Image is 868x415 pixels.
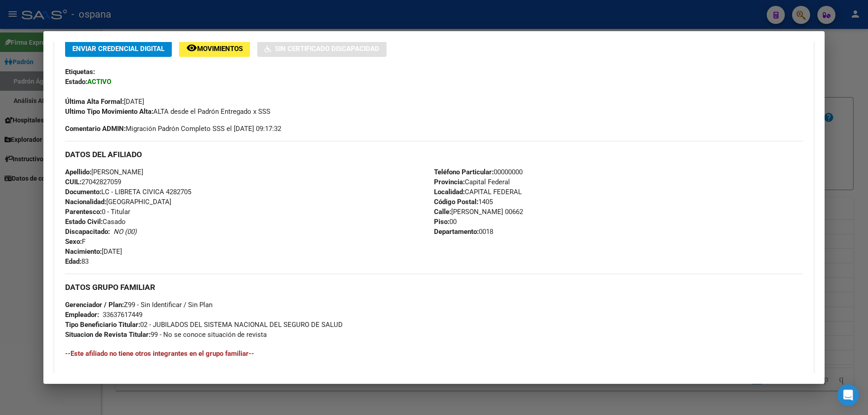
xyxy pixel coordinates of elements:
[434,208,451,216] strong: Calle:
[434,218,449,226] strong: Piso:
[65,208,130,216] span: 0 - Titular
[65,198,171,206] span: [GEOGRAPHIC_DATA]
[65,257,81,266] strong: Edad:
[65,198,106,206] strong: Nacionalidad:
[434,228,479,236] strong: Departamento:
[65,218,126,226] span: Casado
[65,107,153,116] strong: Ultimo Tipo Movimiento Alta:
[65,124,281,134] span: Migración Padrón Completo SSS el [DATE] 09:17:32
[65,68,95,76] strong: Etiquetas:
[113,228,137,236] i: NO (00)
[434,168,523,176] span: 00000000
[434,228,493,236] span: 0018
[257,40,387,57] button: Sin Certificado Discapacidad
[87,78,111,86] strong: ACTIVO
[65,188,191,196] span: LC - LIBRETA CIVICA 4282705
[65,98,124,106] strong: Última Alta Formal:
[65,40,172,57] button: Enviar Credencial Digital
[65,208,102,216] strong: Parentesco:
[65,321,343,329] span: 02 - JUBILADOS DEL SISTEMA NACIONAL DEL SEGURO DE SALUD
[65,247,122,256] span: [DATE]
[434,168,494,176] strong: Teléfono Particular:
[434,188,465,196] strong: Localidad:
[65,311,99,319] strong: Empleador:
[65,247,102,256] strong: Nacimiento:
[65,178,81,186] strong: CUIL:
[434,178,465,186] strong: Provincia:
[434,198,478,206] strong: Código Postal:
[434,198,493,206] span: 1405
[65,178,121,186] span: 27042827059
[65,98,144,106] span: [DATE]
[54,26,814,390] div: Datos de Empadronamiento
[65,168,143,176] span: [PERSON_NAME]
[434,208,523,216] span: [PERSON_NAME] 00662
[65,301,124,309] strong: Gerenciador / Plan:
[65,78,87,86] strong: Estado:
[434,218,457,226] span: 00
[837,384,859,406] div: Open Intercom Messenger
[275,45,379,53] span: Sin Certificado Discapacidad
[65,282,803,292] h3: DATOS GRUPO FAMILIAR
[65,218,103,226] strong: Estado Civil:
[65,228,110,236] strong: Discapacitado:
[186,42,197,53] mat-icon: remove_red_eye
[65,149,803,159] h3: DATOS DEL AFILIADO
[65,349,803,359] h4: --Este afiliado no tiene otros integrantes en el grupo familiar--
[65,238,85,246] span: F
[65,107,270,116] span: ALTA desde el Padrón Entregado x SSS
[65,238,82,246] strong: Sexo:
[65,257,89,266] span: 83
[65,331,151,339] strong: Situacion de Revista Titular:
[65,125,126,133] strong: Comentario ADMIN:
[65,331,267,339] span: 99 - No se conoce situación de revista
[65,188,101,196] strong: Documento:
[103,310,142,320] div: 33637617449
[434,178,510,186] span: Capital Federal
[179,40,250,57] button: Movimientos
[72,45,165,53] span: Enviar Credencial Digital
[434,188,522,196] span: CAPITAL FEDERAL
[197,45,243,53] span: Movimientos
[65,321,140,329] strong: Tipo Beneficiario Titular:
[65,301,212,309] span: Z99 - Sin Identificar / Sin Plan
[65,168,91,176] strong: Apellido:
